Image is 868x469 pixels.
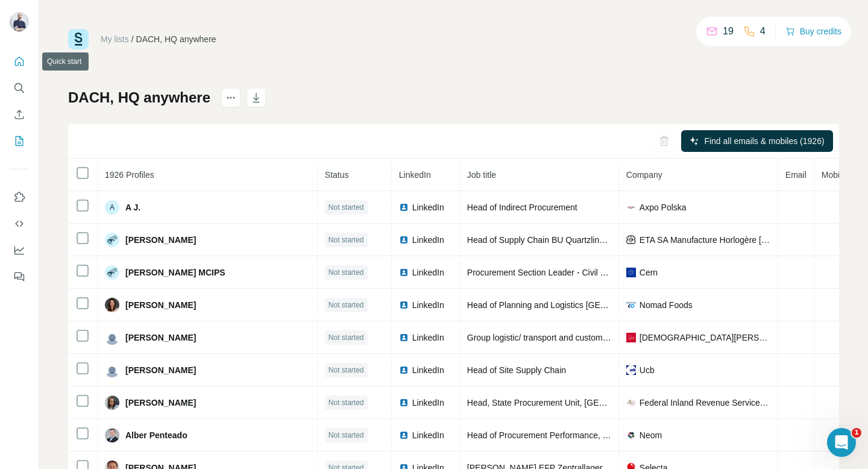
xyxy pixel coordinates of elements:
button: My lists [10,130,29,152]
img: Surfe Logo [68,29,89,49]
img: LinkedIn logo [399,203,409,212]
li: / [131,33,134,45]
span: Group logistic/ transport and customs director [467,333,637,342]
span: 1 [852,428,861,438]
img: company-logo [626,365,636,375]
span: Head of Procurement Performance, Data Analytics and Insights [467,430,704,440]
span: [PERSON_NAME] [125,397,196,409]
span: Ucb [640,364,655,376]
span: Federal Inland Revenue Service FIRS [640,397,770,409]
button: Feedback [10,266,29,288]
img: Avatar [105,265,119,280]
span: Procurement Section Leader - Civil Engineering, FCC Co-ordination & Outreach [467,268,766,277]
span: Company [626,170,662,180]
p: 19 [723,24,734,39]
span: [PERSON_NAME] [125,234,196,246]
img: company-logo [626,203,636,212]
span: [PERSON_NAME] [125,299,196,311]
img: LinkedIn logo [399,235,409,245]
span: Alber Penteado [125,429,187,441]
span: Axpo Polska [640,201,687,213]
img: company-logo [626,333,636,342]
img: Avatar [10,12,29,31]
img: Avatar [105,298,119,312]
span: LinkedIn [412,397,444,409]
span: Not started [329,234,364,245]
span: LinkedIn [412,201,444,213]
div: DACH, HQ anywhere [136,33,216,45]
span: Email [785,170,807,180]
span: Not started [329,267,364,278]
span: A J. [125,201,140,213]
span: [DEMOGRAPHIC_DATA][PERSON_NAME] [640,332,770,344]
img: LinkedIn logo [399,300,409,310]
span: Not started [329,202,364,213]
span: LinkedIn [412,299,444,311]
img: Avatar [105,395,119,410]
button: Quick start [10,51,29,72]
span: 1926 Profiles [105,170,154,180]
button: Find all emails & mobiles (1926) [681,130,833,152]
span: Not started [329,300,364,310]
span: Head of Planning and Logistics [GEOGRAPHIC_DATA] [467,300,674,310]
span: Not started [329,430,364,441]
span: Job title [467,170,496,180]
img: LinkedIn logo [399,398,409,408]
span: Status [325,170,349,180]
div: A [105,200,119,215]
span: [PERSON_NAME] [125,332,196,344]
span: Head, State Procurement Unit, [GEOGRAPHIC_DATA] Coordination. [467,398,725,408]
button: Dashboard [10,239,29,261]
span: Not started [329,397,364,408]
span: Head of Site Supply Chain [467,365,566,375]
img: Avatar [105,363,119,377]
span: LinkedIn [412,234,444,246]
span: Find all emails & mobiles (1926) [704,135,824,147]
span: LinkedIn [399,170,431,180]
button: Search [10,77,29,99]
button: Buy credits [785,23,841,40]
img: Avatar [105,428,119,442]
span: LinkedIn [412,332,444,344]
img: LinkedIn logo [399,430,409,440]
img: LinkedIn logo [399,365,409,375]
img: company-logo [626,398,636,408]
img: company-logo [626,430,636,440]
span: ETA SA Manufacture Horlogère [GEOGRAPHIC_DATA] [640,234,770,246]
span: Neom [640,429,662,441]
button: actions [221,88,241,107]
span: Head of Supply Chain BU Quartzline & Connected [467,235,655,245]
img: Avatar [105,330,119,345]
span: LinkedIn [412,429,444,441]
span: Mobile [822,170,846,180]
button: Use Surfe on LinkedIn [10,186,29,208]
p: 4 [760,24,766,39]
span: LinkedIn [412,266,444,279]
img: Avatar [105,233,119,247]
span: LinkedIn [412,364,444,376]
span: Nomad Foods [640,299,693,311]
img: LinkedIn logo [399,268,409,277]
img: company-logo [626,235,636,245]
img: company-logo [626,300,636,310]
span: [PERSON_NAME] [125,364,196,376]
iframe: Intercom live chat [827,428,856,457]
a: My lists [101,34,129,44]
button: Enrich CSV [10,104,29,125]
h1: DACH, HQ anywhere [68,88,210,107]
span: Not started [329,365,364,376]
img: LinkedIn logo [399,333,409,342]
span: Head of Indirect Procurement [467,203,577,212]
span: [PERSON_NAME] MCIPS [125,266,225,279]
img: company-logo [626,268,636,277]
span: Not started [329,332,364,343]
button: Use Surfe API [10,213,29,234]
span: Cern [640,266,658,279]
